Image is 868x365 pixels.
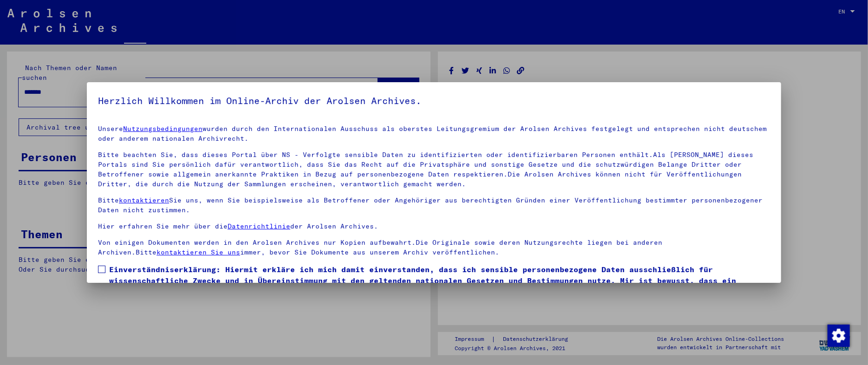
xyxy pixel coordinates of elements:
[123,124,202,133] a: Nutzungsbedingungen
[157,248,240,256] a: kontaktieren Sie uns
[828,325,850,347] img: Change consent
[98,124,770,143] p: Unsere wurden durch den Internationalen Ausschuss als oberstes Leitungsgremium der Arolsen Archiv...
[109,264,770,297] span: Einverständniserklärung: Hiermit erkläre ich mich damit einverstanden, dass ich sensible personen...
[98,238,770,257] p: Von einigen Dokumenten werden in den Arolsen Archives nur Kopien aufbewahrt.Die Originale sowie d...
[98,150,770,189] p: Bitte beachten Sie, dass dieses Portal über NS - Verfolgte sensible Daten zu identifizierten oder...
[98,93,770,108] h5: Herzlich Willkommen im Online-Archiv der Arolsen Archives.
[228,222,290,230] a: Datenrichtlinie
[827,324,849,346] div: Change consent
[98,222,770,231] p: Hier erfahren Sie mehr über die der Arolsen Archives.
[98,196,770,215] p: Bitte Sie uns, wenn Sie beispielsweise als Betroffener oder Angehöriger aus berechtigten Gründen ...
[119,196,169,204] a: kontaktieren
